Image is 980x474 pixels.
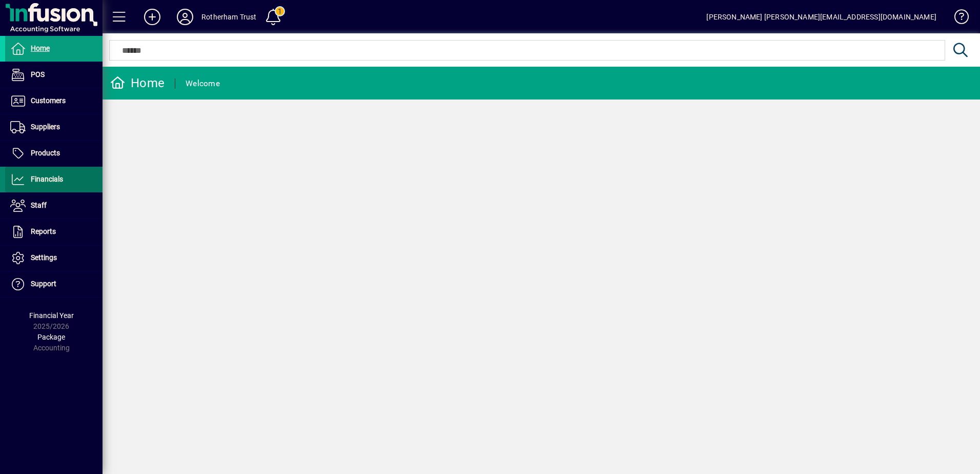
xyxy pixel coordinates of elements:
span: Package [37,333,65,341]
a: Knowledge Base [947,2,967,35]
a: Products [5,141,103,166]
div: [PERSON_NAME] [PERSON_NAME][EMAIL_ADDRESS][DOMAIN_NAME] [706,9,936,25]
div: Home [110,75,165,91]
span: Staff [31,201,47,209]
span: Settings [31,253,57,262]
span: POS [31,70,45,78]
button: Profile [169,8,201,26]
span: Customers [31,96,66,105]
span: Financials [31,175,63,183]
a: Staff [5,193,103,219]
span: Reports [31,227,56,235]
span: Support [31,280,56,288]
a: Settings [5,245,103,271]
a: POS [5,62,103,88]
span: Home [31,44,50,52]
span: Financial Year [29,311,74,320]
span: Suppliers [31,123,60,131]
div: Welcome [186,75,220,92]
a: Reports [5,219,103,245]
div: Rotherham Trust [201,9,257,25]
a: Customers [5,88,103,114]
button: Add [136,8,169,26]
a: Financials [5,167,103,192]
span: Products [31,149,60,157]
a: Support [5,271,103,297]
a: Suppliers [5,114,103,140]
